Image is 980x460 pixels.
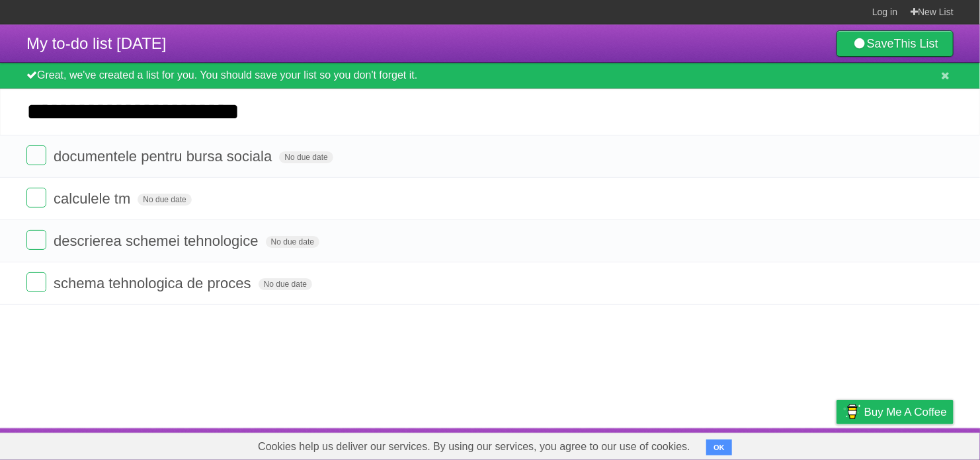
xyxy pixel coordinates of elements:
[706,440,732,455] button: OK
[819,432,854,457] a: Privacy
[138,194,191,206] span: No due date
[26,34,167,52] span: My to-do list [DATE]
[266,236,319,248] span: No due date
[26,145,46,165] label: Done
[54,233,261,249] span: descrierea schemei tehnologice
[26,230,46,250] label: Done
[843,401,861,423] img: Buy me a coffee
[279,151,333,163] span: No due date
[54,275,254,291] span: schema tehnologica de proces
[54,190,134,207] span: calculele tm
[774,432,803,457] a: Terms
[870,432,954,457] a: Suggest a feature
[26,188,46,208] label: Done
[894,37,938,50] b: This List
[245,434,704,460] span: Cookies help us deliver our services. By using our services, you agree to our use of cookies.
[837,400,954,424] a: Buy me a coffee
[26,272,46,292] label: Done
[54,148,275,165] span: documentele pentru bursa sociala
[259,278,312,290] span: No due date
[837,30,954,57] a: SaveThis List
[661,432,688,457] a: About
[704,432,758,457] a: Developers
[864,401,947,424] span: Buy me a coffee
